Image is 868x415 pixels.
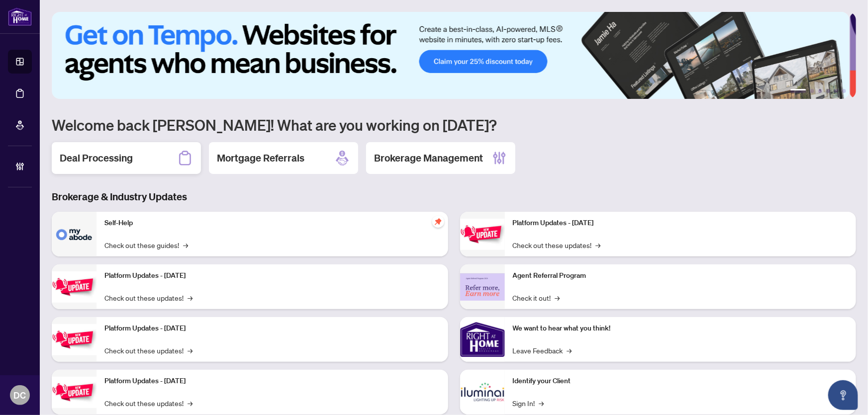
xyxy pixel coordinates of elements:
img: Slide 0 [52,12,850,99]
h3: Brokerage & Industry Updates [52,190,856,204]
button: 1 [790,89,806,93]
h2: Deal Processing [60,151,133,165]
p: Platform Updates - [DATE] [104,376,440,387]
p: Platform Updates - [DATE] [513,218,849,229]
span: → [555,292,560,303]
img: Platform Updates - September 16, 2025 [52,271,96,303]
a: Sign In!→ [513,398,544,409]
a: Check out these updates!→ [104,345,193,356]
button: Open asap [828,380,858,410]
span: DC [14,388,26,402]
p: Platform Updates - [DATE] [104,270,440,281]
p: Platform Updates - [DATE] [104,323,440,334]
a: Check out these guides!→ [104,240,188,250]
img: Platform Updates - July 21, 2025 [52,324,96,355]
a: Leave Feedback→ [513,345,572,356]
button: 3 [818,89,822,93]
span: → [539,398,544,409]
img: Platform Updates - June 23, 2025 [460,219,505,250]
span: → [188,398,193,409]
span: → [567,345,572,356]
p: Agent Referral Program [513,270,849,281]
a: Check out these updates!→ [513,240,601,250]
img: Self-Help [52,212,96,256]
a: Check it out!→ [513,292,560,303]
span: pushpin [432,216,444,228]
span: → [596,240,601,250]
img: Identify your Client [460,370,505,415]
button: 2 [810,89,814,93]
p: Self-Help [104,218,440,229]
h1: Welcome back [PERSON_NAME]! What are you working on [DATE]? [52,115,856,134]
span: → [188,292,193,303]
h2: Brokerage Management [374,151,483,165]
a: Check out these updates!→ [104,292,193,303]
span: → [183,240,188,250]
p: Identify your Client [513,376,849,387]
button: 4 [826,89,830,93]
img: logo [8,7,32,26]
button: 6 [842,89,846,93]
h2: Mortgage Referrals [217,151,304,165]
img: Agent Referral Program [460,273,505,301]
span: → [188,345,193,356]
a: Check out these updates!→ [104,398,193,409]
button: 5 [834,89,838,93]
p: We want to hear what you think! [513,323,849,334]
img: Platform Updates - July 8, 2025 [52,377,96,408]
img: We want to hear what you think! [460,317,505,362]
